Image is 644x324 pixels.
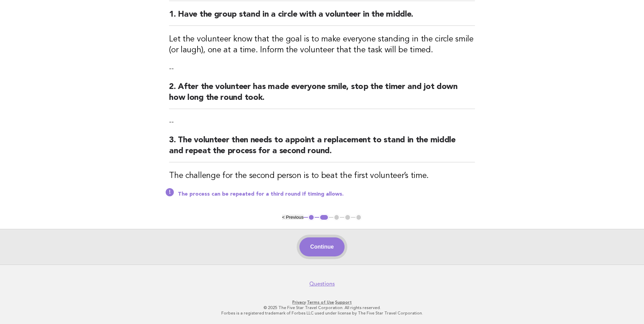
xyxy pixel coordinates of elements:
h2: 2. After the volunteer has made everyone smile, stop the timer and jot down how long the round took. [169,82,475,109]
button: < Previous [282,215,303,220]
h2: 3. The volunteer then needs to appoint a replacement to stand in the middle and repeat the proces... [169,135,475,162]
p: -- [169,117,475,127]
button: Continue [299,237,345,256]
button: 1 [308,214,315,221]
a: Privacy [292,300,306,305]
button: 2 [319,214,329,221]
a: Terms of Use [307,300,334,305]
h3: The challenge for the second person is to beat the first volunteer’s time. [169,170,475,181]
a: Support [335,300,352,305]
h3: Let the volunteer know that the goal is to make everyone standing in the circle smile (or laugh),... [169,34,475,56]
p: · · [114,300,530,305]
p: The process can be repeated for a third round if timing allows. [178,191,475,198]
p: © 2025 The Five Star Travel Corporation. All rights reserved. [114,305,530,310]
p: Forbes is a registered trademark of Forbes LLC used under license by The Five Star Travel Corpora... [114,310,530,316]
p: -- [169,64,475,73]
h2: 1. Have the group stand in a circle with a volunteer in the middle. [169,9,475,26]
a: Questions [309,281,335,287]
